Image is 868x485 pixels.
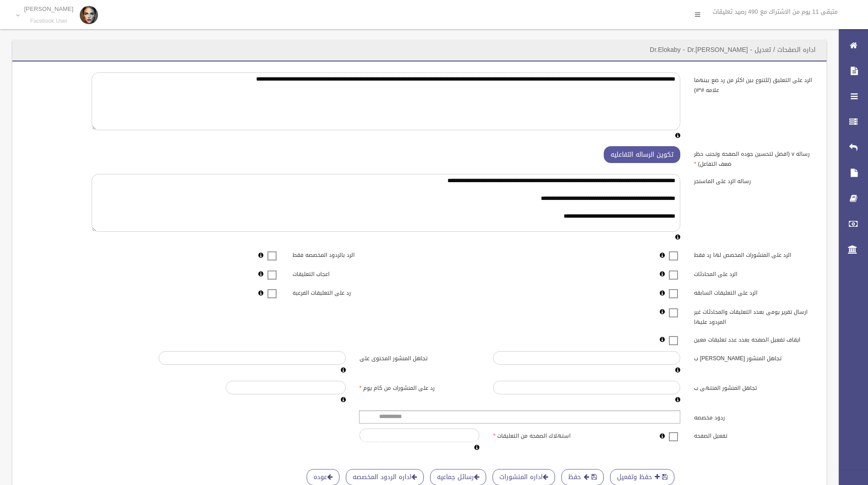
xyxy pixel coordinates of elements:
[687,146,821,169] label: رساله v (افضل لتحسين جوده الصفحه وتجنب حظر ضعف التفاعل)
[286,286,420,298] label: رد على التعليقات الفرعيه
[687,266,821,279] label: الرد على المحادثات
[286,248,420,260] label: الرد بالردود المخصصه فقط
[687,381,821,393] label: تجاهل المنشور المنتهى ب
[486,429,620,441] label: استهلاك الصفحه من التعليقات
[687,429,821,441] label: تفعيل الصفحه
[639,41,827,59] header: اداره الصفحات / تعديل - Dr.Elokaby - Dr.[PERSON_NAME]
[687,174,821,187] label: رساله الرد على الماسنجر
[687,332,821,345] label: ايقاف تفعيل الصفحه بعدد عدد تعليقات معين
[687,351,821,364] label: تجاهل المنشور [PERSON_NAME] ب
[687,410,821,423] label: ردود مخصصه
[687,72,821,95] label: الرد على التعليق (للتنوع بين اكثر من رد ضع بينهما علامه #*#)
[687,248,821,260] label: الرد على المنشورات المخصص لها رد فقط
[353,381,487,393] label: رد على المنشورات من كام يوم
[24,18,73,25] small: Facebook User
[286,266,420,279] label: اعجاب التعليقات
[687,304,821,327] label: ارسال تقرير يومى بعدد التعليقات والمحادثات غير المردود عليها
[353,351,487,364] label: تجاهل المنشور المحتوى على
[604,146,680,163] button: تكوين الرساله التفاعليه
[24,5,73,12] p: [PERSON_NAME]
[687,286,821,298] label: الرد على التعليقات السابقه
